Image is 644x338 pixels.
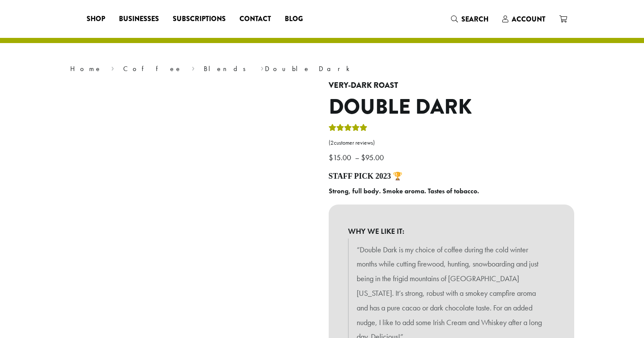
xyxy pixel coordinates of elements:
[111,61,114,74] span: ›
[444,12,495,26] a: Search
[204,64,252,73] a: Blends
[512,14,545,24] span: Account
[192,61,195,74] span: ›
[261,61,264,74] span: ›
[173,14,226,25] span: Subscriptions
[495,12,552,26] a: Account
[80,12,112,26] a: Shop
[112,12,166,26] a: Businesses
[329,81,574,90] h4: Very-Dark Roast
[166,12,233,26] a: Subscriptions
[87,14,105,25] span: Shop
[70,64,574,74] nav: Breadcrumb
[361,152,386,162] bdi: 95.00
[119,14,159,25] span: Businesses
[329,152,333,162] span: $
[355,152,359,162] span: –
[348,224,555,239] b: WHY WE LIKE IT:
[329,152,353,162] bdi: 15.00
[285,14,303,25] span: Blog
[329,123,367,136] div: Rated 4.50 out of 5
[330,139,334,146] span: 2
[123,64,182,73] a: Coffee
[329,172,574,181] h4: STAFF PICK 2023 🏆
[70,64,102,73] a: Home
[233,12,278,26] a: Contact
[240,14,271,25] span: Contact
[278,12,310,26] a: Blog
[329,95,574,120] h1: Double Dark
[361,152,365,162] span: $
[329,186,479,195] b: Strong, full body. Smoke aroma. Tastes of tobacco.
[329,139,574,147] a: (2customer reviews)
[461,14,488,24] span: Search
